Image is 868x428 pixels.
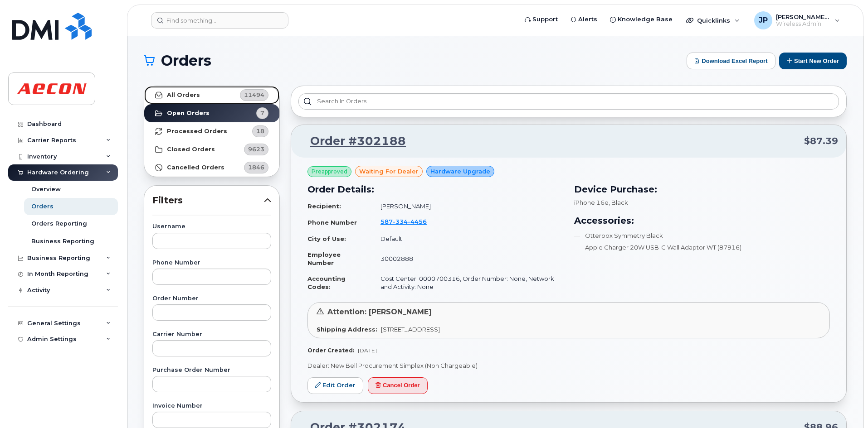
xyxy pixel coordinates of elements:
p: Dealer: New Bell Procurement Simplex (Non Chargeable) [307,361,830,370]
h3: Accessories: [574,214,830,227]
strong: Shipping Address: [317,326,377,333]
label: Phone Number [152,260,271,266]
span: Preapproved [312,168,347,176]
button: Download Excel Report [687,53,775,69]
span: 587 [380,218,427,225]
button: Cancel Order [368,377,428,394]
a: Open Orders7 [144,104,279,122]
td: Cost Center: 0000700316, Order Number: None, Network and Activity: None [372,271,563,295]
a: 5873344456 [380,218,438,225]
strong: Processed Orders [167,128,227,135]
h3: Order Details: [307,183,563,196]
span: [STREET_ADDRESS] [381,326,440,333]
span: Hardware Upgrade [430,167,490,176]
span: 1846 [248,163,264,172]
span: Filters [152,194,264,207]
a: Cancelled Orders1846 [144,159,279,177]
a: Processed Orders18 [144,122,279,140]
label: Invoice Number [152,403,271,409]
span: $87.39 [804,135,838,148]
label: Username [152,224,271,230]
strong: All Orders [167,91,200,99]
strong: Employee Number [307,251,341,267]
input: Search in orders [298,93,839,110]
strong: Open Orders [167,110,210,117]
strong: City of Use: [307,235,346,242]
a: Order #302188 [299,133,406,149]
h3: Device Purchase: [574,183,830,196]
button: Start New Order [779,53,847,69]
strong: Order Created: [307,347,354,354]
label: Purchase Order Number [152,367,271,373]
span: 334 [393,218,408,225]
strong: Recipient: [307,202,341,210]
a: All Orders11494 [144,86,279,104]
span: iPhone 16e [574,199,609,206]
strong: Cancelled Orders [167,164,224,171]
span: Orders [161,54,211,67]
span: waiting for dealer [359,167,419,176]
li: Apple Charger 20W USB-C Wall Adaptor WT (87916) [574,243,830,252]
li: Otterbox Symmetry Black [574,231,830,240]
label: Carrier Number [152,332,271,337]
td: 30002888 [372,247,563,271]
label: Order Number [152,296,271,302]
strong: Phone Number [307,219,357,226]
strong: Closed Orders [167,146,215,153]
span: [DATE] [358,347,377,354]
span: 11494 [244,91,264,99]
a: Edit Order [307,377,363,394]
td: Default [372,231,563,247]
span: 7 [260,109,264,117]
a: Closed Orders9623 [144,140,279,159]
span: 4456 [408,218,427,225]
span: 9623 [248,145,264,154]
span: , Black [609,199,628,206]
span: Attention: [PERSON_NAME] [327,308,432,316]
strong: Accounting Codes: [307,275,346,291]
span: 18 [256,127,264,135]
td: [PERSON_NAME] [372,198,563,214]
